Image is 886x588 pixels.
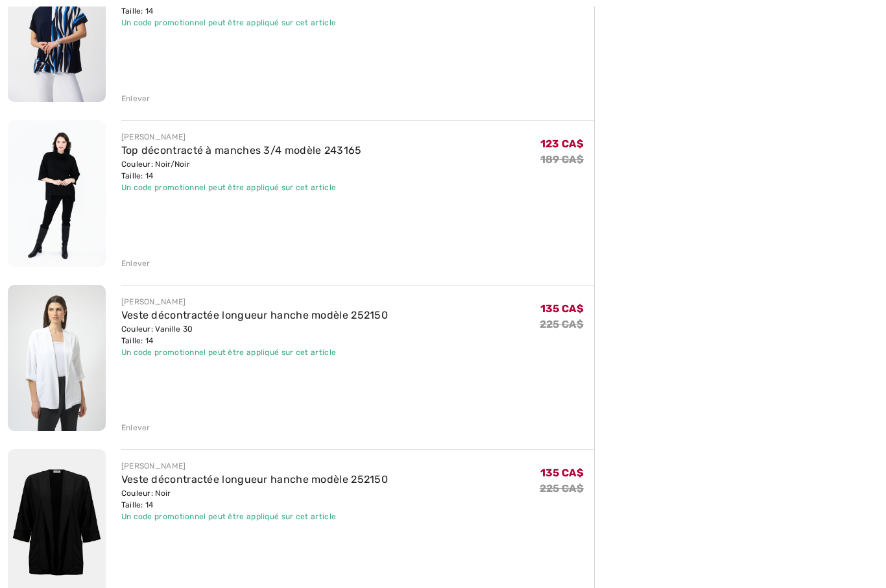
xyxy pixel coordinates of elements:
div: Couleur: Vanille 30 Taille: 14 [121,323,388,347]
s: 189 CA$ [540,153,584,165]
div: Enlever [121,93,150,104]
div: Enlever [121,258,150,269]
div: Un code promotionnel peut être appliqué sur cet article [121,17,337,29]
a: Veste décontractée longueur hanche modèle 252150 [121,309,388,321]
span: 123 CA$ [540,138,584,150]
span: 135 CA$ [540,302,584,315]
div: Couleur: Noir Taille: 14 [121,487,388,511]
a: Top décontracté à manches 3/4 modèle 243165 [121,144,362,156]
div: [PERSON_NAME] [121,131,362,143]
span: 135 CA$ [540,467,584,479]
div: [PERSON_NAME] [121,296,388,308]
s: 225 CA$ [540,318,584,330]
div: [PERSON_NAME] [121,460,388,472]
div: Enlever [121,422,150,434]
div: Un code promotionnel peut être appliqué sur cet article [121,347,388,358]
a: Veste décontractée longueur hanche modèle 252150 [121,473,388,485]
div: Un code promotionnel peut être appliqué sur cet article [121,182,362,193]
div: Un code promotionnel peut être appliqué sur cet article [121,511,388,522]
div: Couleur: Noir/Noir Taille: 14 [121,158,362,182]
img: Veste décontractée longueur hanche modèle 252150 [8,285,106,432]
s: 225 CA$ [540,482,584,495]
img: Top décontracté à manches 3/4 modèle 243165 [8,120,106,267]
